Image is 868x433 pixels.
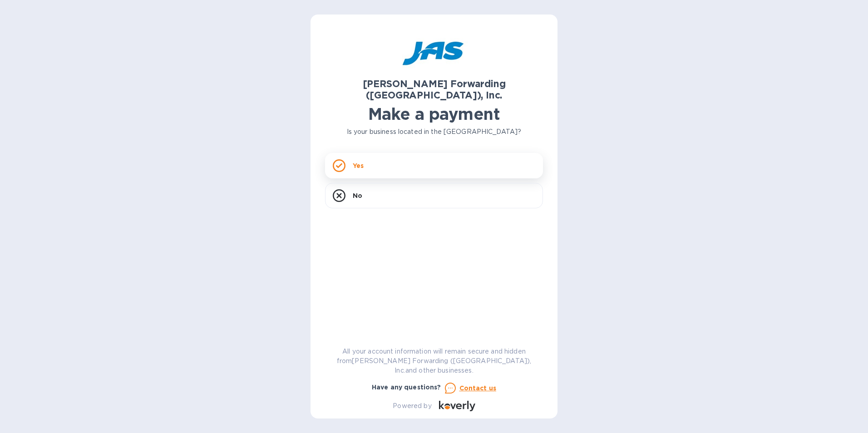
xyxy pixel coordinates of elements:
[393,401,431,411] p: Powered by
[353,161,364,170] p: Yes
[353,191,362,200] p: No
[459,384,497,392] u: Contact us
[325,127,543,137] p: Is your business located in the [GEOGRAPHIC_DATA]?
[325,104,543,123] h1: Make a payment
[363,78,506,101] b: [PERSON_NAME] Forwarding ([GEOGRAPHIC_DATA]), Inc.
[325,347,543,375] p: All your account information will remain secure and hidden from [PERSON_NAME] Forwarding ([GEOGRA...
[372,384,441,391] b: Have any questions?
